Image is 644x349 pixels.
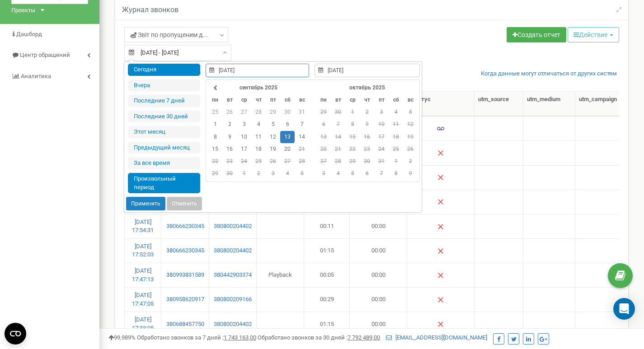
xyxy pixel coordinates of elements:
[266,106,280,118] td: 29
[437,296,444,303] img: Нет ответа
[374,94,389,106] th: пт
[437,247,444,255] img: Нет ответа
[331,94,345,106] th: вт
[222,118,237,130] td: 2
[280,131,295,143] td: 13
[165,295,205,304] a: 380958620917
[568,27,619,42] button: Действие
[258,334,380,341] span: Обработано звонков за 30 дней :
[403,118,418,130] td: 12
[251,106,266,118] td: 28
[222,94,237,106] th: вт
[304,214,350,238] td: 00:11
[280,106,295,118] td: 30
[374,155,389,168] td: 31
[11,6,35,15] div: Проекты
[266,131,280,143] td: 12
[128,111,200,123] li: Последние 30 дней
[360,118,374,130] td: 9
[389,168,403,180] td: 8
[208,131,222,143] td: 8
[345,106,360,118] td: 1
[208,94,222,106] th: пн
[124,27,228,42] a: Звіт по пропущеним д...
[523,92,575,116] th: utm_medium
[295,168,309,180] td: 5
[237,155,251,168] td: 24
[360,94,374,106] th: чт
[389,94,403,106] th: сб
[280,94,295,106] th: сб
[251,155,266,168] td: 25
[350,214,407,238] td: 00:00
[222,82,295,94] th: сентябрь 2025
[16,31,42,37] span: Дашборд
[222,143,237,155] td: 16
[350,312,407,336] td: 00:00
[403,155,418,168] td: 2
[266,143,280,155] td: 19
[213,320,252,329] a: 380800204402
[208,118,222,130] td: 1
[5,323,26,344] button: Open CMP widget
[345,94,360,106] th: ср
[128,142,200,154] li: Предыдущий меcяц
[331,155,345,168] td: 28
[437,321,444,328] img: Нет ответа
[507,27,566,42] a: Создать отчет
[222,168,237,180] td: 30
[360,168,374,180] td: 6
[331,82,403,94] th: октябрь 2025
[304,238,350,263] td: 01:15
[126,197,165,210] button: Применить
[389,106,403,118] td: 4
[130,30,208,39] span: Звіт по пропущеним д...
[251,143,266,155] td: 18
[331,106,345,118] td: 30
[213,247,252,255] a: 380800204402
[128,173,200,193] li: Произвольный период
[437,149,444,157] img: Нет ответа
[389,143,403,155] td: 25
[132,267,154,283] a: [DATE] 17:47:13
[122,6,179,14] h5: Журнал звонков
[295,94,309,106] th: вс
[316,131,331,143] td: 13
[237,168,251,180] td: 1
[295,143,309,155] td: 21
[213,222,252,231] a: 380800204402
[360,155,374,168] td: 30
[295,106,309,118] td: 31
[437,198,444,205] img: Нет ответа
[304,263,350,287] td: 00:05
[374,106,389,118] td: 3
[165,247,205,255] a: 380666230345
[213,295,252,304] a: 380800209166
[128,95,200,107] li: Последние 7 дней
[407,92,475,116] th: Статус
[350,238,407,263] td: 00:00
[331,143,345,155] td: 21
[237,131,251,143] td: 10
[132,243,154,258] a: [DATE] 17:52:03
[316,155,331,168] td: 27
[316,143,331,155] td: 20
[374,131,389,143] td: 17
[237,118,251,130] td: 3
[481,70,617,78] a: Когда данные могут отличаться от других систем
[437,223,444,230] img: Нет ответа
[345,143,360,155] td: 22
[224,334,256,341] u: 1 743 163,00
[475,92,523,116] th: utm_source
[403,131,418,143] td: 19
[167,197,202,210] button: Отменить
[374,143,389,155] td: 24
[403,106,418,118] td: 5
[237,143,251,155] td: 17
[295,131,309,143] td: 14
[437,174,444,181] img: Нет ответа
[331,168,345,180] td: 4
[360,131,374,143] td: 16
[208,106,222,118] td: 25
[350,287,407,312] td: 00:00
